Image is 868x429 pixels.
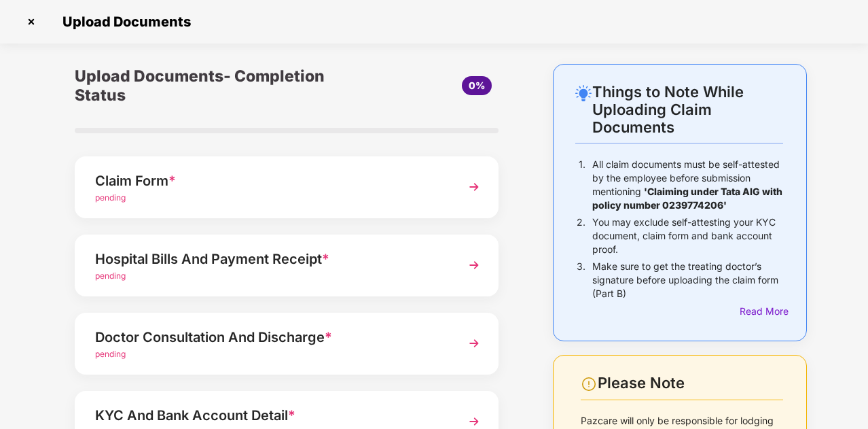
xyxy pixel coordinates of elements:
[592,186,782,211] b: 'Claiming under Tata AIG with policy number 0239774206'
[49,14,198,30] span: Upload Documents
[95,248,446,270] div: Hospital Bills And Payment Receipt
[95,170,446,192] div: Claim Form
[592,260,783,301] p: Make sure to get the treating doctor’s signature before uploading the claim form (Part B)
[462,253,486,277] img: svg+xml;base64,PHN2ZyBpZD0iTmV4dCIgeG1sbnM9Imh0dHA6Ly93d3cudzMub3JnLzIwMDAvc3ZnIiB3aWR0aD0iMzYiIG...
[20,11,42,33] img: svg+xml;base64,PHN2ZyBpZD0iQ3Jvc3MtMzJ4MzIiIHhtbG5zPSJodHRwOi8vd3d3LnczLm9yZy8yMDAwL3N2ZyIgd2lkdG...
[592,158,783,212] p: All claim documents must be self-attested by the employee before submission mentioning
[575,85,592,101] img: svg+xml;base64,PHN2ZyB4bWxucz0iaHR0cDovL3d3dy53My5vcmcvMjAwMC9zdmciIHdpZHRoPSIyNC4wOTMiIGhlaWdodD...
[577,216,585,256] p: 2.
[469,80,485,91] span: 0%
[95,326,446,348] div: Doctor Consultation And Discharge
[75,64,357,107] div: Upload Documents- Completion Status
[95,271,126,281] span: pending
[598,374,783,392] div: Please Note
[592,216,783,256] p: You may exclude self-attesting your KYC document, claim form and bank account proof.
[95,192,126,203] span: pending
[579,158,585,212] p: 1.
[462,175,486,199] img: svg+xml;base64,PHN2ZyBpZD0iTmV4dCIgeG1sbnM9Imh0dHA6Ly93d3cudzMub3JnLzIwMDAvc3ZnIiB3aWR0aD0iMzYiIG...
[592,83,783,136] div: Things to Note While Uploading Claim Documents
[95,405,446,426] div: KYC And Bank Account Detail
[577,260,585,301] p: 3.
[740,304,783,319] div: Read More
[581,376,597,392] img: svg+xml;base64,PHN2ZyBpZD0iV2FybmluZ18tXzI0eDI0IiBkYXRhLW5hbWU9Ildhcm5pbmcgLSAyNHgyNCIgeG1sbnM9Im...
[95,349,126,359] span: pending
[462,331,486,356] img: svg+xml;base64,PHN2ZyBpZD0iTmV4dCIgeG1sbnM9Imh0dHA6Ly93d3cudzMub3JnLzIwMDAvc3ZnIiB3aWR0aD0iMzYiIG...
